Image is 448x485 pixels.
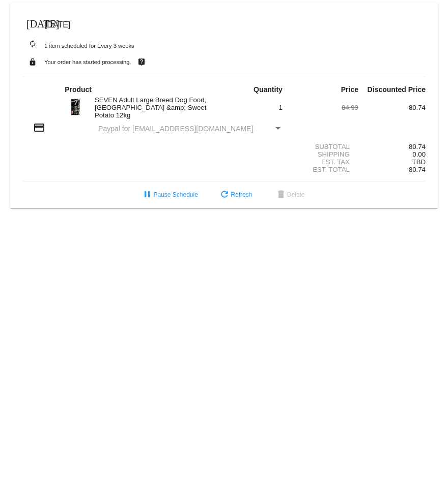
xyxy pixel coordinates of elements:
div: Shipping [291,150,358,158]
mat-icon: delete [275,189,287,201]
div: Subtotal [291,143,358,150]
div: 84.99 [291,104,358,111]
button: Refresh [210,186,260,204]
div: 80.74 [358,143,426,150]
strong: Discounted Price [368,85,426,94]
mat-select: Payment Method [98,125,283,133]
strong: Price [341,85,358,94]
span: Delete [275,191,305,198]
mat-icon: refresh [218,189,231,201]
button: Pause Schedule [133,186,206,204]
div: Est. Tax [291,158,358,166]
button: Delete [267,186,313,204]
mat-icon: pause [141,189,153,201]
mat-icon: live_help [135,55,148,69]
mat-icon: lock [26,55,39,69]
small: 1 item scheduled for Every 3 weeks [22,43,134,49]
span: 80.74 [409,166,426,173]
span: Pause Schedule [141,191,198,198]
strong: Product [65,85,92,94]
mat-icon: autorenew [26,38,39,50]
span: 0.00 [412,150,426,158]
small: Your order has started processing. [44,59,131,65]
div: SEVEN Adult Large Breed Dog Food, [GEOGRAPHIC_DATA] &amp; Sweet Potato 12kg [90,96,224,119]
span: Refresh [218,191,252,198]
strong: Quantity [254,85,283,94]
div: Est. Total [291,166,358,173]
mat-icon: credit_card [33,122,45,134]
span: TBD [412,158,426,166]
span: Paypal for [EMAIL_ADDRESS][DOMAIN_NAME] [98,125,253,133]
img: 31917.jpg [65,97,85,117]
span: 1 [278,104,282,111]
div: 80.74 [358,104,426,111]
mat-icon: [DATE] [26,17,39,29]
